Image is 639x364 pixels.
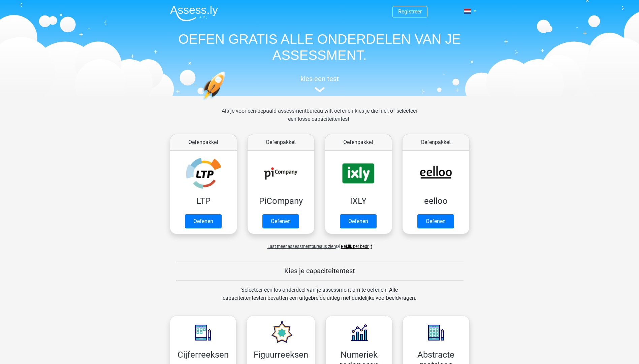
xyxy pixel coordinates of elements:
a: Oefenen [185,214,222,228]
a: Oefenen [417,214,454,228]
div: Als je voor een bepaald assessmentbureau wilt oefenen kies je die hier, of selecteer een losse ca... [216,107,423,131]
a: Oefenen [340,214,377,228]
a: Oefenen [262,214,299,228]
span: Laat meer assessmentbureaus zien [267,244,336,249]
div: of [165,237,475,250]
h1: OEFEN GRATIS ALLE ONDERDELEN VAN JE ASSESSMENT. [165,31,475,63]
a: Bekijk per bedrijf [341,244,372,249]
h5: Kies je capaciteitentest [176,267,464,275]
img: Assessly [170,5,218,21]
a: Registreer [398,8,422,15]
h5: kies een test [165,75,475,83]
div: Selecteer een los onderdeel van je assessment om te oefenen. Alle capaciteitentesten bevatten een... [216,286,423,310]
img: oefenen [202,71,251,132]
img: assessment [315,87,325,92]
a: kies een test [165,75,475,93]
